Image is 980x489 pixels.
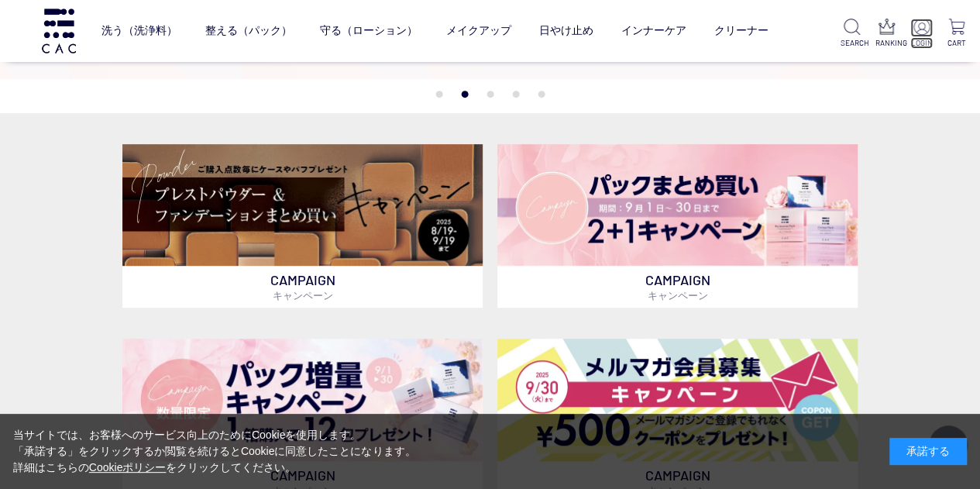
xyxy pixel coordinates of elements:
a: 整える（パック） [205,12,292,50]
p: CAMPAIGN [497,266,858,308]
img: パック増量キャンペーン [122,339,483,461]
a: Cookieポリシー [89,461,167,474]
span: キャンペーン [273,289,333,301]
button: 3 of 5 [487,91,493,98]
button: 4 of 5 [512,91,519,98]
a: CART [945,19,968,49]
a: SEARCH [841,19,863,49]
button: 5 of 5 [538,91,545,98]
img: logo [40,9,78,53]
a: クリーナー [714,12,768,50]
a: ベースメイクキャンペーン ベースメイクキャンペーン CAMPAIGNキャンペーン [122,144,483,308]
p: LOGIN [910,37,933,49]
img: メルマガ会員募集 [497,339,858,461]
p: SEARCH [841,37,863,49]
button: 1 of 5 [435,91,442,98]
a: 洗う（洗浄料） [101,12,177,50]
div: 当サイトでは、お客様へのサービス向上のためにCookieを使用します。 「承諾する」をクリックするか閲覧を続けるとCookieに同意したことになります。 詳細はこちらの をクリックしてください。 [13,427,416,476]
p: RANKING [875,37,898,49]
p: CAMPAIGN [122,266,483,308]
img: パックキャンペーン2+1 [497,144,858,267]
p: CART [945,37,968,49]
a: 日やけ止め [538,12,593,50]
a: メイクアップ [445,12,511,50]
a: 守る（ローション） [320,12,418,50]
a: LOGIN [910,19,933,49]
a: パックキャンペーン2+1 パックキャンペーン2+1 CAMPAIGNキャンペーン [497,144,858,308]
a: RANKING [875,19,898,49]
div: 承諾する [889,438,967,465]
button: 2 of 5 [461,91,468,98]
img: ベースメイクキャンペーン [122,144,483,267]
a: インナーケア [621,12,686,50]
span: キャンペーン [647,289,707,301]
